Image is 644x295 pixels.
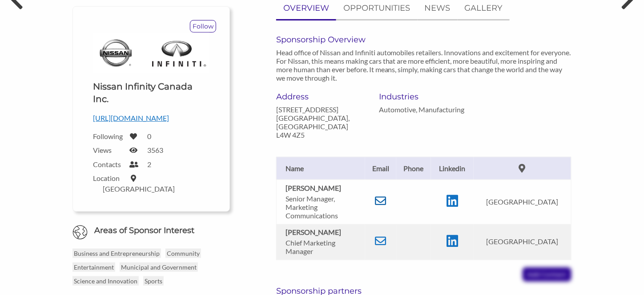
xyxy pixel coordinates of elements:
[143,276,164,286] p: Sports
[276,48,572,82] p: Head office of Nissan and Infiniti automobiles retailers. Innovations and excitement for everyone...
[276,105,366,114] p: [STREET_ADDRESS]
[147,160,151,168] label: 2
[365,157,396,180] th: Email
[276,157,365,180] th: Name
[147,146,163,154] label: 3563
[286,238,361,255] p: Chief Marketing Manager
[93,80,209,105] h1: Nissan Infinity Canada Inc.
[93,33,209,74] img: Logo
[72,249,161,258] p: Business and Entrepreneurship
[120,262,198,272] p: Municipal and Government
[190,20,216,32] p: Follow
[431,157,473,180] th: Linkedin
[379,105,468,114] p: Automotive, Manufacturing
[343,2,411,15] p: OPPORTUNITIES
[93,132,124,140] label: Following
[286,184,341,192] b: [PERSON_NAME]
[276,131,366,139] p: L4W 4Z5
[93,112,209,124] p: [URL][DOMAIN_NAME]
[276,92,366,102] h6: Address
[478,237,567,246] p: [GEOGRAPHIC_DATA]
[286,194,361,220] p: Senior Manager, Marketing Communications
[379,92,468,102] h6: Industries
[465,2,503,15] p: GALLERY
[283,2,329,15] p: OVERVIEW
[93,174,124,182] label: Location
[165,249,201,258] p: Community
[276,114,366,131] p: [GEOGRAPHIC_DATA], [GEOGRAPHIC_DATA]
[396,157,431,180] th: Phone
[72,276,139,286] p: Science and Innovation
[103,184,175,193] label: [GEOGRAPHIC_DATA]
[66,225,237,236] h6: Areas of Sponsor Interest
[276,35,572,45] h6: Sponsorship Overview
[147,132,151,140] label: 0
[72,262,115,272] p: Entertainment
[93,160,124,168] label: Contacts
[425,2,451,15] p: NEWS
[93,146,124,154] label: Views
[478,197,567,206] p: [GEOGRAPHIC_DATA]
[286,228,341,236] b: [PERSON_NAME]
[72,225,88,240] img: Globe Icon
